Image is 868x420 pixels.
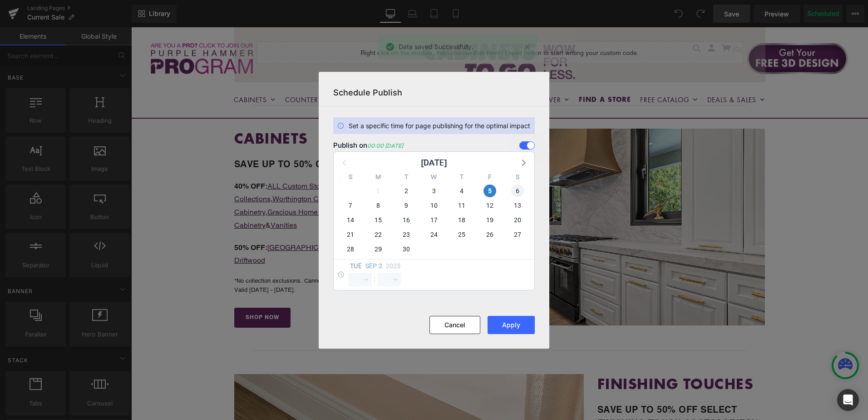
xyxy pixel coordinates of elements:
[466,346,622,366] b: FINISHING TOUCHES
[372,228,385,241] span: Monday, September 22, 2025
[344,228,357,241] span: Sunday, September 21, 2025
[504,172,532,184] div: S
[103,180,213,202] a: Gracious Home Custom Cabinetry
[837,389,859,411] div: Open Intercom Messenger
[483,214,496,226] span: Friday, September 19, 2025
[103,101,177,121] strong: CABINETS
[420,172,448,184] div: W
[103,216,136,225] span: 50% OFF:
[429,316,480,334] button: Cancel
[400,199,413,212] span: Tuesday, September 9, 2025
[333,141,403,150] h3: Publish on
[476,172,503,184] div: F
[400,228,413,241] span: Tuesday, September 23, 2025
[488,316,535,334] button: Apply
[103,216,251,238] span: ,
[483,185,496,197] span: Friday, September 5, 2025
[114,287,148,294] span: SHOP NOW
[400,243,413,255] span: Tuesday, September 30, 2025
[367,142,403,149] em: 00:00 [DATE]
[103,155,223,176] a: ALL Custom Stock Cabinet Collections
[392,172,420,184] div: T
[364,172,392,184] div: M
[139,194,166,202] a: Vanities
[372,214,385,226] span: Monday, September 15, 2025
[400,185,413,197] span: Tuesday, September 2, 2025
[349,122,530,130] h2: Set a specific time for page publishing for the optimal impact
[511,185,524,197] span: Saturday, September 6, 2025
[455,185,468,197] span: Thursday, September 4, 2025
[466,377,628,401] b: SAVE UP TO 50% OFF SELECT FINISHING TOUCH ACCESSORIES!*
[103,249,271,267] p: *No collection exclusions. Cannot combine promotional offers. Valid [DATE] - [DATE].
[455,199,468,212] span: Thursday, September 11, 2025
[400,214,413,226] span: Tuesday, September 16, 2025
[344,199,357,212] span: Sunday, September 7, 2025
[284,101,634,299] img: Flash Sale! Up To 50% Off Cabinets!
[139,167,213,176] u: ,
[511,199,524,212] span: Saturday, September 13, 2025
[455,228,468,241] span: Thursday, September 25, 2025
[483,199,496,212] span: Friday, September 12, 2025
[103,216,251,238] a: Charleston Driftwood
[336,172,364,184] div: S
[428,199,440,212] span: Wednesday, September 10, 2025
[455,214,468,226] span: Thursday, September 18, 2025
[344,243,357,255] span: Sunday, September 28, 2025
[103,167,245,189] a: Premiere Cabinetry
[428,185,440,197] span: Wednesday, September 3, 2025
[141,167,213,176] a: Worthington Cabinetry
[103,155,136,163] span: 40% OFF:
[428,228,440,241] span: Wednesday, September 24, 2025
[103,131,261,142] b: SAVE UP TO 50% OFF CABINETS!*
[448,172,476,184] div: T
[511,214,524,226] span: Saturday, September 20, 2025
[372,243,385,255] span: Monday, September 29, 2025
[421,156,447,169] div: [DATE]
[372,185,385,197] span: Monday, September 1, 2025
[333,86,535,99] h3: Schedule Publish
[103,280,159,300] a: SHOP NOW
[428,214,440,226] span: Wednesday, September 17, 2025
[136,216,213,225] a: [GEOGRAPHIC_DATA]
[483,228,496,241] span: Friday, September 26, 2025
[372,199,385,212] span: Monday, September 8, 2025
[103,155,245,202] span: , , &
[344,214,357,226] span: Sunday, September 14, 2025
[511,228,524,241] span: Saturday, September 27, 2025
